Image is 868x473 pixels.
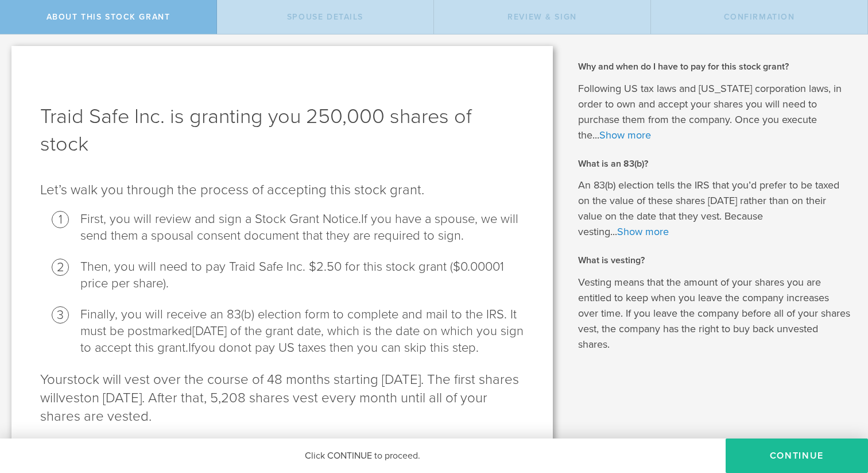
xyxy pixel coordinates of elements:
[59,390,84,406] span: vest
[617,225,669,238] a: Show more
[507,12,577,22] span: Review & Sign
[40,371,524,426] p: stock will vest over the course of 48 months starting [DATE]. The first shares will on [DATE]. Af...
[578,275,851,352] p: Vesting means that the amount of your shares you are entitled to keep when you leave the company ...
[80,324,524,355] span: [DATE] of the grant date, which is the date on which you sign to accept this grant.
[599,129,651,141] a: Show more
[578,81,851,143] p: Following US tax laws and [US_STATE] corporation laws, in order to own and accept your shares you...
[40,181,524,199] p: Let’s walk you through the process of accepting this stock grant .
[578,157,851,170] h2: What is an 83(b)?
[80,306,524,356] li: Finally, you will receive an 83(b) election form to complete and mail to the IRS . It must be pos...
[80,259,524,292] li: Then, you will need to pay Traid Safe Inc. $2.50 for this stock grant ($0.00001 price per share).
[724,12,795,22] span: Confirmation
[80,211,524,244] li: First, you will review and sign a Stock Grant Notice.
[578,60,851,73] h2: Why and when do I have to pay for this stock grant?
[578,254,851,267] h2: What is vesting?
[578,178,851,240] p: An 83(b) election tells the IRS that you’d prefer to be taxed on the value of these shares [DATE]...
[40,103,524,158] h1: Traid Safe Inc. is granting you 250,000 shares of stock
[40,371,67,388] span: Your
[287,12,363,22] span: Spouse Details
[726,439,868,473] button: CONTINUE
[195,340,234,355] span: you do
[46,12,170,22] span: About this stock grant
